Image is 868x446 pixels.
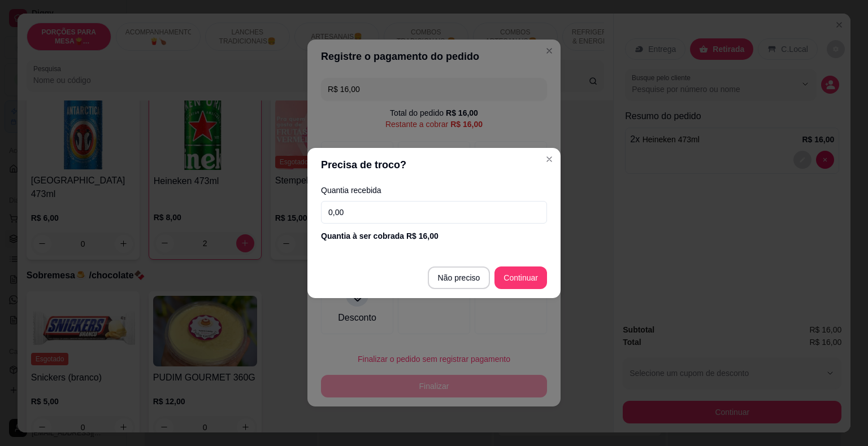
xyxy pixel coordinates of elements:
label: Quantia recebida [321,186,547,194]
header: Precisa de troco? [307,148,561,182]
div: Quantia à ser cobrada R$ 16,00 [321,230,547,242]
button: Continuar [494,266,547,289]
button: Close [540,150,558,168]
button: Não preciso [428,266,491,289]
